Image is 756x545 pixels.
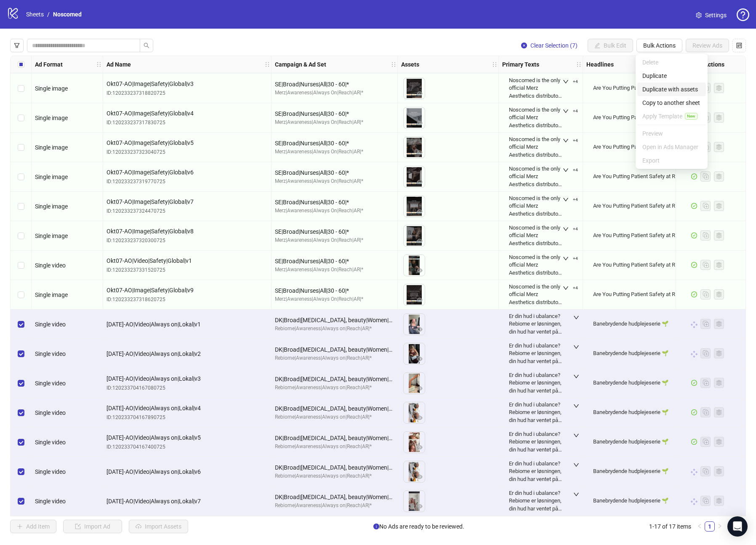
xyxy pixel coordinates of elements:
[11,369,32,398] div: Select row 13
[573,79,578,84] span: +4
[47,10,50,19] li: /
[415,295,425,305] button: Preview
[404,78,425,99] img: Asset 1
[573,168,578,173] span: +4
[417,474,423,480] span: eye
[509,460,562,483] div: Er din hud i ubalance? Rebiome er løsningen, din hud har ventet på. Rebiome er en banebrydende hu...
[685,113,697,120] span: New
[106,384,268,392] div: ID: 120233704167080725
[593,261,685,269] div: Are You Putting Patient Safety at Risk?
[695,521,705,532] li: Previous Page
[11,339,32,369] div: Select row 12
[11,133,32,162] div: Select row 5
[593,143,685,151] div: Are You Putting Patient Safety at Risk?
[509,254,562,277] div: Noscomed is the only official Merz Aesthetics distributor in the Nordics — ensuring authentic pro...
[573,197,578,202] span: +4
[705,11,727,20] span: Settings
[404,461,425,482] img: Asset 1
[492,61,498,67] span: holder
[593,438,668,446] div: Banebrydende hudplejeserie 🌱
[509,342,562,365] div: Er din hud i ubalance? Rebiome er løsningen, din hud har ventet på. Rebiome er en banebrydende hu...
[51,10,83,19] a: Noscomed
[395,56,397,72] div: Resize Campaign & Ad Set column
[275,502,394,510] div: Rebiome|Awareness|Always on|Reach|AR|*
[404,284,425,305] img: Asset 1
[593,409,668,416] div: Banebrydende hudplejeserie 🌱
[573,344,579,350] span: down
[415,148,425,158] button: Preview
[563,226,569,232] span: down
[275,60,326,69] strong: Campaign & Ad Set
[573,433,579,438] span: down
[275,354,394,362] div: Rebiome|Awareness|Always on|Reach|AR|*
[636,39,682,52] button: Bulk Actions
[573,138,578,143] span: +4
[275,325,394,333] div: Rebiome|Awareness|Always on|Reach|AR|*
[417,91,423,96] span: eye
[691,262,697,268] span: check-circle
[404,137,425,158] img: Asset 1
[401,60,419,69] strong: Assets
[106,227,268,236] span: Okt07-AO|Image|Safety|Global|v8
[10,520,56,533] button: Add Item
[275,472,394,480] div: Rebiome|Awareness|Always on|Reach|AR|*
[275,374,394,384] div: DK|Broad|[MEDICAL_DATA], beauty|Women|24 - 65+|*
[11,427,32,457] div: Select row 15
[642,112,682,121] span: Apply Template
[417,385,423,391] span: eye
[509,224,562,247] div: Noscomed is the only official Merz Aesthetics distributor in the Nordics — ensuring authentic pro...
[498,61,503,67] span: holder
[563,167,569,173] span: down
[643,42,676,49] span: Bulk Actions
[715,521,725,532] li: Next Page
[691,409,697,415] span: check-circle
[106,256,268,265] span: Okt07-AO|Video|Safety|Global|v1
[417,179,423,185] span: eye
[415,236,425,246] button: Preview
[11,310,32,339] div: Select row 11
[106,89,268,97] div: ID: 120233237318820725
[642,142,701,152] span: Open in Ads Manager
[106,350,201,357] span: [DATE]-AO|Video|Always on|Lokal|v2
[35,380,66,387] span: Single video
[275,492,394,502] div: DK|Broad|[MEDICAL_DATA], beauty|Women|24 - 65+|*
[593,320,668,328] div: Banebrydende hudplejeserie 🌱
[275,118,394,126] div: Merz|Awareness|Always On|Reach|AR|*
[106,498,201,505] span: [DATE]-AO|Video|Always on|Lokal|v7
[106,197,268,206] span: Okt07-AO|Image|Safety|Global|v7
[642,156,701,165] span: Export
[563,138,569,144] span: down
[275,177,394,185] div: Merz|Awareness|Always On|Reach|AR|*
[593,84,685,92] div: Are You Putting Patient Safety at Risk?
[275,413,394,421] div: Rebiome|Awareness|Always on|Reach|AR|*
[417,120,423,126] span: eye
[415,207,425,217] button: Preview
[129,520,188,533] button: Import Assets
[269,56,271,72] div: Resize Ad Name column
[404,314,425,335] img: Asset 1
[275,384,394,392] div: Rebiome|Awareness|Always on|Reach|AR|*
[563,197,569,203] span: down
[697,524,702,529] span: left
[404,255,425,276] img: Asset 1
[509,195,562,218] div: Noscomed is the only official Merz Aesthetics distributor in the Nordics — ensuring authentic pro...
[580,56,583,72] div: Resize Primary Texts column
[695,521,705,532] button: left
[106,321,201,328] span: [DATE]-AO|Video|Always on|Lokal|v1
[11,457,32,486] div: Select row 16
[642,98,701,107] span: Copy to another sheet
[496,56,498,72] div: Resize Assets column
[509,136,562,159] div: Noscomed is the only official Merz Aesthetics distributor in the Nordics — ensuring authentic pro...
[106,237,268,245] div: ID: 120233237320300725
[404,402,425,423] img: Asset 1
[63,520,122,533] button: Import Ad
[415,177,425,187] button: Preview
[106,148,268,156] div: ID: 120233237323040725
[559,224,581,234] button: +4
[275,433,394,443] div: DK|Broad|[MEDICAL_DATA], beauty|Women|24 - 65+|*
[593,291,685,298] div: Are You Putting Patient Safety at Risk?
[530,42,578,49] span: Clear Selection (7)
[559,195,581,205] button: +4
[417,356,423,362] span: eye
[573,462,579,468] span: down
